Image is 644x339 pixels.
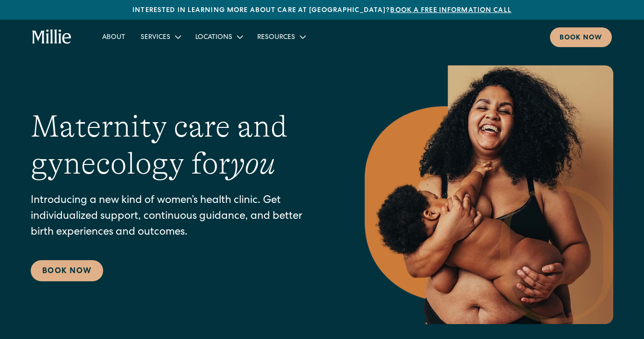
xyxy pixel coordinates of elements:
[390,7,511,14] a: Book a free information call
[365,65,613,324] img: Smiling mother with her baby in arms, celebrating body positivity and the nurturing bond of postp...
[95,29,133,45] a: About
[133,29,188,45] div: Services
[31,260,103,281] a: Book Now
[550,27,612,47] a: Book now
[250,29,312,45] div: Resources
[31,108,326,182] h1: Maternity care and gynecology for
[32,29,72,45] a: home
[141,33,170,43] div: Services
[31,193,326,241] p: Introducing a new kind of women’s health clinic. Get individualized support, continuous guidance,...
[257,33,295,43] div: Resources
[195,33,232,43] div: Locations
[560,33,602,43] div: Book now
[230,146,275,181] em: you
[188,29,250,45] div: Locations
